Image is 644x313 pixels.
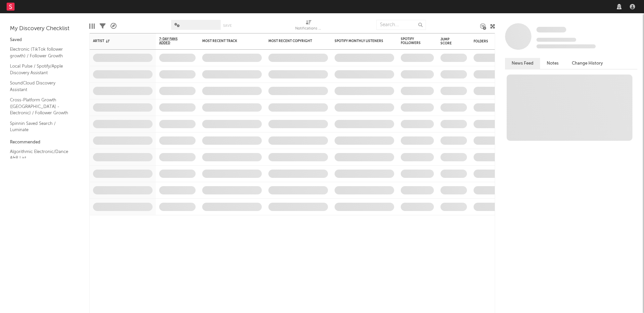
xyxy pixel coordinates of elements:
[159,37,186,45] span: 7-Day Fans Added
[10,36,79,44] div: Saved
[376,20,426,30] input: Search...
[223,24,232,27] button: Save
[295,17,322,36] div: Notifications (Artist)
[93,39,143,43] div: Artist
[295,25,322,33] div: Notifications (Artist)
[474,39,523,43] div: Folders
[540,58,565,69] button: Notes
[10,63,73,76] a: Local Pulse / Spotify/Apple Discovery Assistant
[565,58,610,69] button: Change History
[10,46,73,59] a: Electronic (TikTok follower growth) / Follower Growth
[401,37,424,45] div: Spotify Followers
[100,17,106,36] div: Filters
[89,17,95,36] div: Edit Columns
[111,17,116,36] div: A&R Pipeline
[536,26,566,33] a: Some Artist
[10,79,73,93] a: SoundCloud Discovery Assistant
[536,44,596,48] span: 0 fans last week
[202,39,252,43] div: Most Recent Track
[10,120,73,133] a: Spinnin Saved Search / Luminate
[10,148,73,162] a: Algorithmic Electronic/Dance A&R List
[536,27,566,32] span: Some Artist
[10,96,73,117] a: Cross-Platform Growth ([GEOGRAPHIC_DATA] - Electronic) / Follower Growth
[268,39,318,43] div: Most Recent Copyright
[536,38,576,42] span: Tracking Since: [DATE]
[10,25,79,33] div: My Discovery Checklist
[505,58,540,69] button: News Feed
[10,138,79,146] div: Recommended
[440,37,457,45] div: Jump Score
[335,39,384,43] div: Spotify Monthly Listeners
